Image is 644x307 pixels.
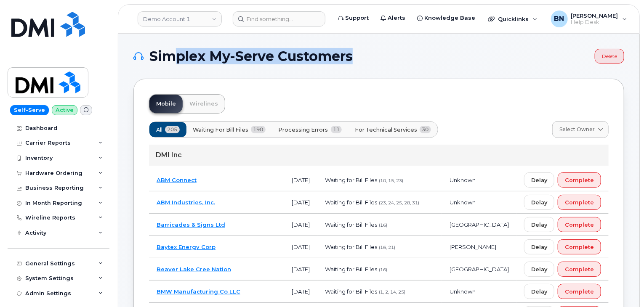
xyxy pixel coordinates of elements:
[450,288,476,295] span: Unknown
[531,265,547,273] span: Delay
[450,177,476,183] span: Unknown
[284,191,317,214] td: [DATE]
[379,178,403,183] span: (10, 15, 23)
[251,126,266,133] span: 190
[325,177,377,183] span: Waiting for Bill Files
[157,221,225,228] a: Barricades & Signs Ltd
[331,126,342,133] span: 11
[559,126,595,133] span: Select Owner
[524,217,554,232] button: Delay
[157,177,197,183] a: ABM Connect
[149,95,183,113] a: Mobile
[531,198,547,206] span: Delay
[565,198,594,206] span: Complete
[524,172,554,188] button: Delay
[379,200,419,206] span: (23, 24, 25, 28, 31)
[284,281,317,303] td: [DATE]
[450,266,509,273] span: [GEOGRAPHIC_DATA]
[284,258,317,281] td: [DATE]
[325,221,377,228] span: Waiting for Bill Files
[524,239,554,254] button: Delay
[558,262,601,277] button: Complete
[558,284,601,299] button: Complete
[558,239,601,254] button: Complete
[157,199,215,206] a: ABM Industries, Inc.
[558,172,601,188] button: Complete
[379,267,387,273] span: (16)
[325,199,377,206] span: Waiting for Bill Files
[379,289,405,295] span: (1, 2, 14, 25)
[279,126,328,134] span: Processing Errors
[595,49,624,64] a: Delete
[157,266,231,273] a: Beaver Lake Cree Nation
[325,243,377,250] span: Waiting for Bill Files
[531,288,547,296] span: Delay
[531,221,547,229] span: Delay
[565,265,594,273] span: Complete
[183,95,225,113] a: Wirelines
[565,243,594,251] span: Complete
[157,288,240,295] a: BMW Manufacturing Co LLC
[284,169,317,191] td: [DATE]
[552,121,609,138] a: Select Owner
[565,221,594,229] span: Complete
[558,217,601,232] button: Complete
[450,243,496,250] span: [PERSON_NAME]
[157,243,216,250] a: Baytex Energy Corp
[149,145,609,166] div: DMI Inc
[420,126,431,133] span: 30
[565,176,594,184] span: Complete
[531,243,547,251] span: Delay
[524,195,554,210] button: Delay
[524,284,554,299] button: Delay
[284,214,317,236] td: [DATE]
[149,50,353,63] span: Simplex My-Serve Customers
[379,222,387,228] span: (16)
[355,126,417,134] span: For Technical Services
[450,199,476,206] span: Unknown
[284,236,317,258] td: [DATE]
[558,195,601,210] button: Complete
[325,266,377,273] span: Waiting for Bill Files
[325,288,377,295] span: Waiting for Bill Files
[193,126,248,134] span: Waiting for Bill Files
[450,221,509,228] span: [GEOGRAPHIC_DATA]
[379,245,395,250] span: (16, 21)
[524,262,554,277] button: Delay
[565,288,594,296] span: Complete
[531,176,547,184] span: Delay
